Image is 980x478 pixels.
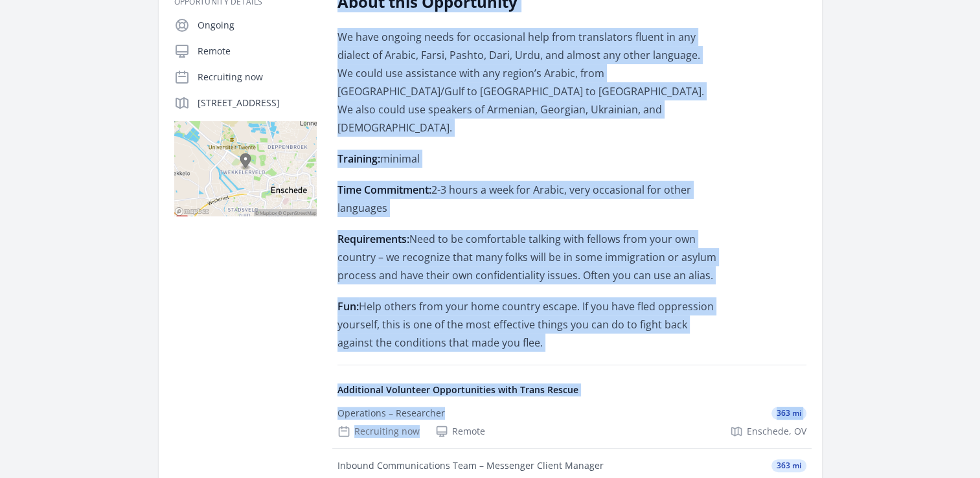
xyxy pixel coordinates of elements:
[337,152,380,166] strong: Training:
[337,230,716,284] p: Need to be comfortable talking with fellows from your own country – we recognize that many folks ...
[747,425,806,438] span: Enschede, OV
[198,19,317,32] p: Ongoing
[337,150,716,168] p: minimal
[174,121,317,216] img: Map
[332,396,812,448] a: Operations – Researcher 363 mi Recruiting now Remote Enschede, OV
[771,459,806,472] span: 363 mi
[198,71,317,84] p: Recruiting now
[435,425,485,438] div: Remote
[198,45,317,58] p: Remote
[337,299,359,313] strong: Fun:
[337,181,716,217] p: 2-3 hours a week for Arabic, very occasional for other languages
[337,232,409,246] strong: Requirements:
[337,459,604,472] div: Inbound Communications Team – Messenger Client Manager
[337,183,431,197] strong: Time Commitment:
[771,407,806,420] span: 363 mi
[337,28,716,137] p: We have ongoing needs for occasional help from translators fluent in any dialect of Arabic, Farsi...
[337,297,716,352] p: Help others from your home country escape. If you have fled oppression yourself, this is one of t...
[337,383,806,396] h4: Additional Volunteer Opportunities with Trans Rescue
[198,97,317,109] p: [STREET_ADDRESS]
[337,425,420,438] div: Recruiting now
[337,407,445,420] div: Operations – Researcher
